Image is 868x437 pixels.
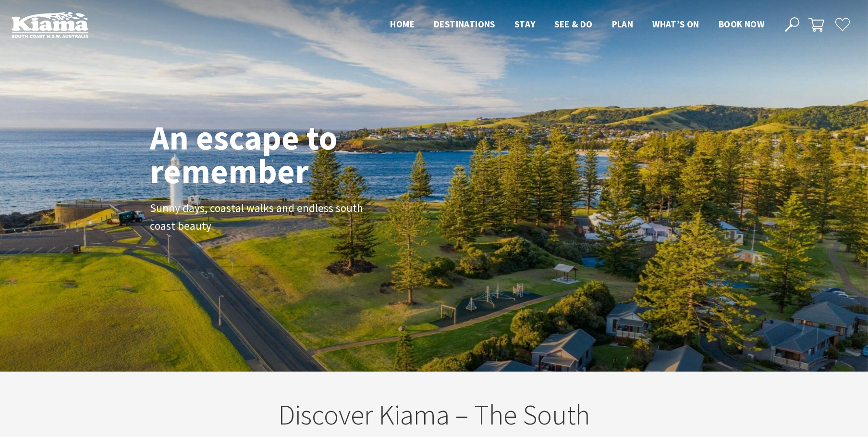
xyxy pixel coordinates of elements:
[12,12,88,38] img: Kiama Logo
[652,18,699,30] span: What’s On
[380,17,774,33] nav: Main Menu
[434,18,495,30] span: Destinations
[719,18,764,30] span: Book now
[514,18,536,30] span: Stay
[554,18,592,30] span: See & Do
[612,18,634,30] span: Plan
[390,18,415,30] span: Home
[150,121,414,188] h1: An escape to remember
[150,200,366,236] p: Sunny days, coastal walks and endless south coast beauty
